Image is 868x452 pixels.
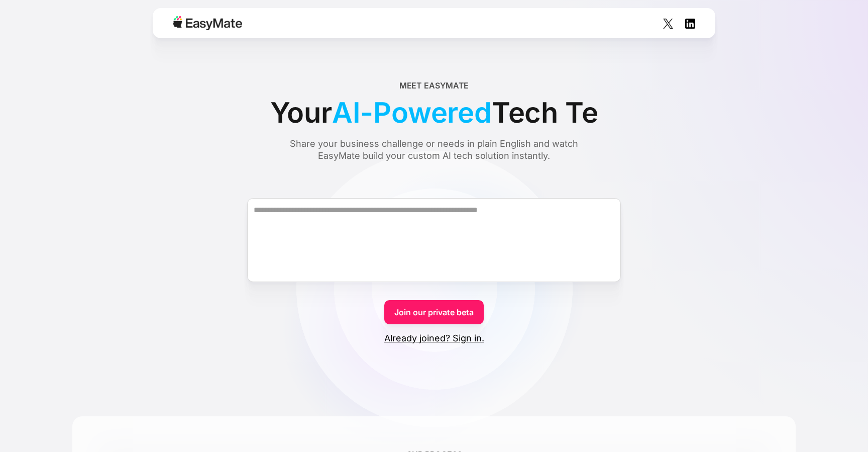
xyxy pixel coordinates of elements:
div: Share your business challenge or needs in plain English and watch EasyMate build your custom AI t... [271,138,597,162]
a: Already joined? Sign in. [384,332,484,344]
div: Your [270,92,598,134]
a: Join our private beta [384,300,484,324]
img: Easymate logo [173,16,242,30]
img: Social Icon [663,19,673,29]
span: Tech Te [492,92,598,134]
div: Meet EasyMate [399,79,469,92]
form: Form [72,180,796,344]
img: Social Icon [685,19,695,29]
span: AI-Powered [332,92,492,134]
